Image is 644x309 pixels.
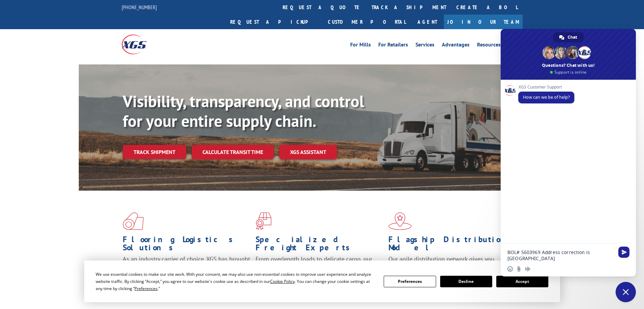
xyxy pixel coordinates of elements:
[135,286,158,291] span: Preferences
[415,42,434,50] a: Services
[378,42,408,50] a: For Retailers
[388,212,412,230] img: xgs-icon-flagship-distribution-model-red
[525,266,530,272] span: Audio message
[123,212,144,230] img: xgs-icon-total-supply-chain-intelligence-red
[523,94,570,100] span: How can we be of help?
[440,276,492,287] button: Decline
[279,145,337,159] a: XGS ASSISTANT
[122,4,157,11] a: [PHONE_NUMBER]
[442,42,470,50] a: Advantages
[496,276,548,287] button: Accept
[123,255,250,279] span: As an industry carrier of choice, XGS has brought innovation and dedication to flooring logistics...
[256,235,383,255] h1: Specialized Freight Experts
[192,145,274,159] a: Calculate transit time
[388,255,513,271] span: Our agile distribution network gives you nationwide inventory management on demand.
[518,85,574,90] span: XGS Customer Support
[96,271,376,292] div: We use essential cookies to make our site work. With your consent, we may also use non-essential ...
[516,266,522,272] span: Send a file
[616,282,636,302] div: Close chat
[270,278,295,284] span: Cookie Policy
[84,260,560,302] div: Cookie Consent Prompt
[256,255,383,285] p: From overlength loads to delicate cargo, our experienced staff knows the best way to move your fr...
[256,212,271,230] img: xgs-icon-focused-on-flooring-red
[323,15,411,29] a: Customer Portal
[507,249,614,262] textarea: Compose your message...
[568,32,577,42] span: Chat
[618,247,629,258] span: Send
[225,15,323,29] a: Request a pickup
[553,32,584,42] div: Chat
[384,276,436,287] button: Preferences
[477,42,501,50] a: Resources
[123,235,251,255] h1: Flooring Logistics Solutions
[444,15,523,29] a: Join Our Team
[123,91,364,131] b: Visibility, transparency, and control for your entire supply chain.
[388,235,516,255] h1: Flagship Distribution Model
[507,266,513,272] span: Insert an emoji
[411,15,444,29] a: Agent
[123,145,186,159] a: Track shipment
[350,42,371,50] a: For Mills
